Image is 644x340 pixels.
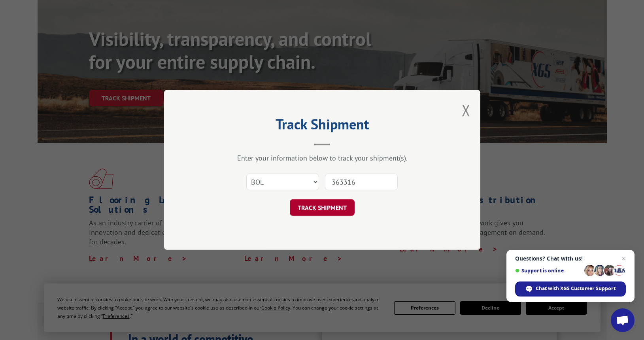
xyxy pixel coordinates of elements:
[462,100,470,121] button: Close modal
[204,154,441,163] div: Enter your information below to track your shipment(s).
[204,119,441,134] h2: Track Shipment
[536,285,616,292] span: Chat with XGS Customer Support
[290,200,355,216] button: TRACK SHIPMENT
[611,308,635,332] div: Open chat
[619,254,629,263] span: Close chat
[325,174,398,191] input: Number(s)
[515,268,582,274] span: Support is online
[515,281,626,297] div: Chat with XGS Customer Support
[515,255,626,262] span: Questions? Chat with us!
